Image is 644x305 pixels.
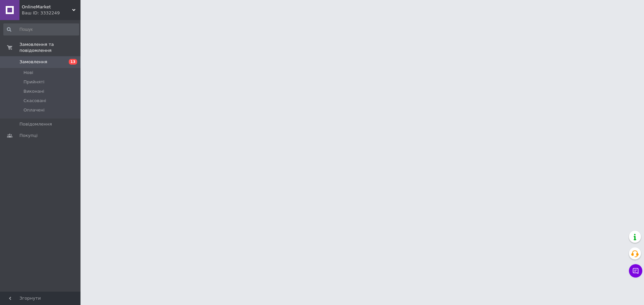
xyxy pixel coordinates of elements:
div: Ваш ID: 3332249 [22,10,80,16]
span: Прийняті [23,79,44,85]
span: Оплачені [23,107,45,113]
span: Замовлення та повідомлення [19,42,80,54]
span: OnlineMarket [22,4,72,10]
input: Пошук [3,23,79,35]
span: Скасовані [23,98,46,104]
span: Нові [23,70,33,76]
span: Замовлення [19,59,47,65]
span: Покупці [19,133,38,139]
span: Повідомлення [19,121,52,127]
span: 13 [69,59,77,65]
button: Чат з покупцем [629,264,642,278]
span: Виконані [23,88,44,94]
